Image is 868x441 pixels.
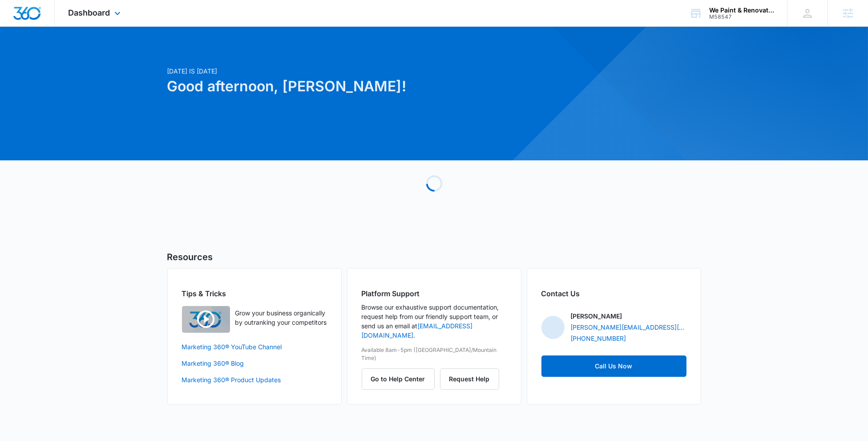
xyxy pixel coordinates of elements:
[571,311,622,321] p: [PERSON_NAME]
[362,302,507,340] p: Browse our exhaustive support documentation, request help from our friendly support team, or send...
[182,306,230,333] img: Quick Overview Video
[182,342,327,351] a: Marketing 360® YouTube Channel
[68,8,110,17] span: Dashboard
[362,368,435,390] button: Go to Help Center
[440,375,499,383] a: Request Help
[362,375,440,383] a: Go to Help Center
[709,7,774,14] div: account name
[235,308,327,327] p: Grow your business organically by outranking your competitors
[167,76,520,97] h1: Good afternoon, [PERSON_NAME]!
[541,316,565,339] img: Sarah Gluchacki
[167,250,701,264] h5: Resources
[182,359,327,368] a: Marketing 360® Blog
[541,355,686,377] a: Call Us Now
[541,288,686,299] h2: Contact Us
[182,375,327,384] a: Marketing 360® Product Updates
[362,288,507,299] h2: Platform Support
[182,288,327,299] h2: Tips & Tricks
[571,334,626,343] a: [PHONE_NUMBER]
[440,368,499,390] button: Request Help
[709,14,774,20] div: account id
[571,323,686,332] a: [PERSON_NAME][EMAIL_ADDRESS][PERSON_NAME][DOMAIN_NAME]
[167,66,520,76] p: [DATE] is [DATE]
[362,346,507,362] p: Available 8am-5pm ([GEOGRAPHIC_DATA]/Mountain Time)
